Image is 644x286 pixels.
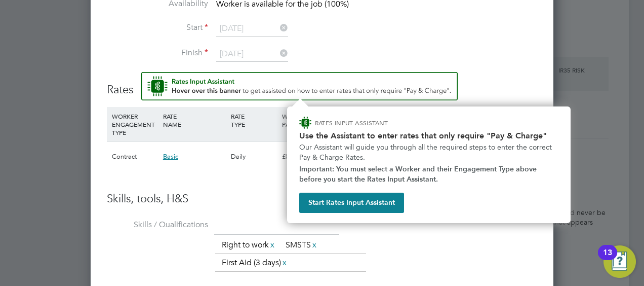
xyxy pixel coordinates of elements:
[141,72,458,100] button: Rate Assistant
[281,238,322,252] li: SMSTS
[603,253,612,266] div: 13
[218,238,280,252] li: Right to work
[107,192,537,206] h3: Skills, tools, H&S
[279,142,331,171] div: £0.00
[299,142,558,162] p: Our Assistant will guide you through all the required steps to enter the correct Pay & Charge Rates.
[107,48,208,58] label: Finish
[107,220,208,230] label: Skills / Qualifications
[603,245,636,278] button: Open Resource Center, 13 new notifications
[218,256,292,270] li: First Aid (3 days)
[279,107,331,133] div: WORKER PAY RATE
[107,72,537,97] h3: Rates
[228,107,279,133] div: RATE TYPE
[109,142,160,171] div: Contract
[216,21,288,37] input: Select one
[107,22,208,33] label: Start
[160,107,228,133] div: RATE NAME
[228,142,279,171] div: Daily
[311,238,318,252] a: x
[299,117,311,129] img: ENGAGE Assistant Icon
[281,256,288,269] a: x
[299,165,539,184] strong: Important: You must select a Worker and their Engagement Type above before you start the Rates In...
[287,106,571,223] div: How to input Rates that only require Pay & Charge
[163,152,178,161] span: Basic
[109,107,160,141] div: WORKER ENGAGEMENT TYPE
[299,193,404,213] button: Start Rates Input Assistant
[216,47,288,62] input: Select one
[315,119,442,127] p: RATES INPUT ASSISTANT
[299,131,558,140] h2: Use the Assistant to enter rates that only require "Pay & Charge"
[269,238,276,252] a: x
